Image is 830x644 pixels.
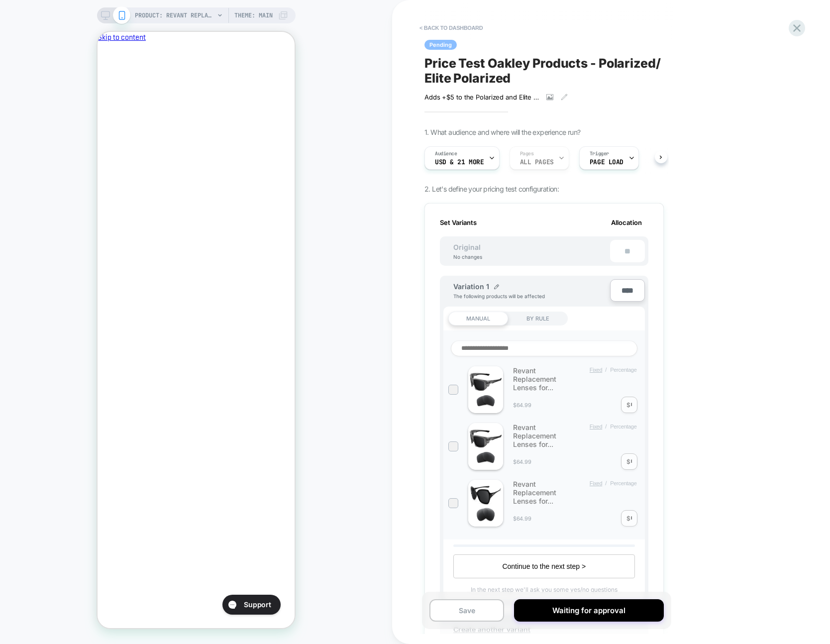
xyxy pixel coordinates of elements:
[135,7,214,23] span: PRODUCT: Revant Replacement Lenses for Oakley [PERSON_NAME] OO9102
[120,559,187,586] iframe: Gorgias live chat messenger
[494,284,499,289] img: edit
[443,254,492,260] div: No changes
[448,312,508,325] div: MANUAL
[453,282,489,291] span: Variation 1
[424,128,580,136] span: 1. What audience and where will the experience run?
[590,159,623,166] span: Page Load
[508,312,568,325] div: BY RULE
[435,150,457,157] span: Audience
[590,150,609,157] span: Trigger
[443,243,491,251] span: Original
[471,586,618,596] span: In the next step we'll ask you some yes/no questions
[440,218,477,226] span: Set Variants
[424,185,559,193] span: 2. Let's define your pricing test configuration:
[424,40,457,50] span: Pending
[453,293,545,299] span: The following products will be affected
[468,423,503,470] img: Revant Replacement Lenses for Oakley Scalpel (Low Bridge Fit) OO9134
[468,480,503,527] img: Revant Replacement Lenses for Oakley Overtime OO9167
[424,93,539,101] span: Adds +$5 to the Polarized and Elite Polarized variants
[611,218,642,226] span: Allocation
[429,599,504,622] button: Save
[424,56,664,86] span: Price Test Oakley Products - Polarized/ Elite Polarized
[234,7,273,23] span: Theme: MAIN
[453,554,635,578] button: Continue to the next step >
[514,599,663,622] button: Waiting for approval
[468,366,503,413] img: Revant Replacement Lenses for Oakley Scalpel OO9095
[435,159,484,166] span: USD & 21 More
[415,20,488,36] button: < back to dashboard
